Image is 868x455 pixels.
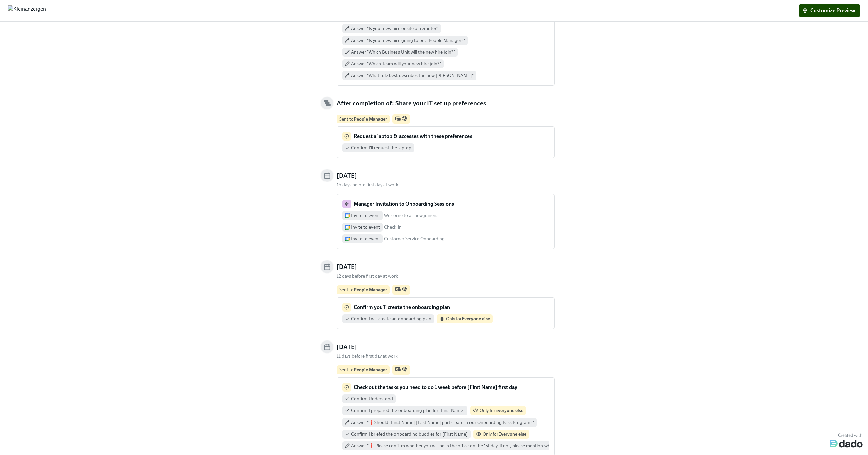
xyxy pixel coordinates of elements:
[351,396,393,402] span: Confirm Understood
[402,366,407,373] span: Slack
[342,132,549,141] div: Request a laptop & accesses with these preferences
[384,212,437,219] div: Welcome to all new joiners
[339,367,387,373] div: Sent to
[354,116,387,122] strong: People Manager
[351,61,441,67] span: Answer "Which Team will your new hire join?"
[351,212,380,219] div: Invite to event
[395,366,401,373] span: Work Email
[354,287,387,292] strong: People Manager
[337,182,399,188] span: 15 days before first day at work
[354,304,450,310] strong: Confirm you'll create the onboarding plan
[799,4,860,17] button: Customize Preview
[395,116,401,123] span: Work Email
[830,432,863,448] img: Dado
[402,286,407,293] span: Slack
[402,116,407,123] span: Slack
[342,383,549,392] div: Check out the tasks you need to do 1 week before [First Name] first day
[342,303,549,312] div: Confirm you'll create the onboarding plan
[351,419,534,426] span: Answer "❗️Should [First Name] [Last Name] participate in our Onboarding Pass Program?"
[351,49,455,55] span: Answer "Which Business Unit will the new hire join?"
[354,201,454,207] strong: Manager Invitation to Onboarding Sessions
[498,431,526,437] strong: Everyone else
[351,443,632,449] span: Answer "❗️ Please confirm whether you will be in the office on the 1st day, if not, please mentio...
[351,224,380,230] div: Invite to event
[339,116,387,122] div: Sent to
[351,236,380,242] div: Invite to event
[354,133,472,139] strong: Request a laptop & accesses with these preferences
[395,286,401,293] span: Work Email
[351,316,431,322] span: Confirm I will create an onboarding plan
[351,145,411,151] span: Confirm I'll request the laptop
[337,171,357,180] h5: [DATE]
[354,384,517,390] strong: Check out the tasks you need to do 1 week before [First Name] first day
[337,353,398,359] span: 11 days before first day at work
[337,262,357,271] h5: [DATE]
[337,343,357,351] h5: [DATE]
[495,408,523,413] strong: Everyone else
[483,431,526,437] span: Only for
[351,25,438,32] span: Answer "Is your new hire onsite or remote?"
[342,200,549,208] div: Manager Invitation to Onboarding Sessions
[339,287,387,293] div: Sent to
[804,7,855,14] span: Customize Preview
[480,408,523,413] span: Only for
[337,99,486,108] h5: After completion of: Share your IT set up preferences
[351,72,474,79] span: Answer "What role best describes the new [PERSON_NAME]"
[351,407,465,414] span: Confirm I prepared the onboarding plan for [First Name]
[351,37,465,44] span: Answer "Is your new hire going to be a People Manager?"
[446,316,490,322] span: Only for
[462,316,490,322] strong: Everyone else
[354,367,387,372] strong: People Manager
[384,224,402,230] div: Check-in
[351,431,468,437] span: Confirm I briefed the onboarding buddies for [First Name]
[337,273,398,279] span: 12 days before first day at work
[8,5,46,16] img: Kleinanzeigen
[384,236,445,242] div: Customer Service Onboarding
